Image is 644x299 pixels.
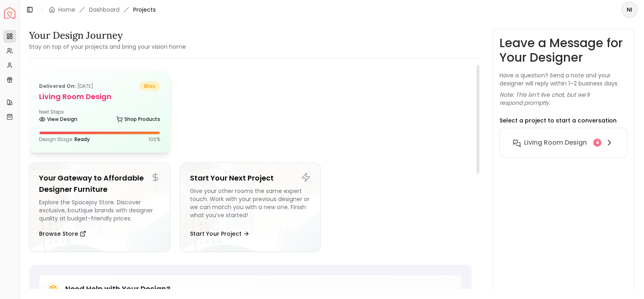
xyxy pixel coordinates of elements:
nav: breadcrumb [49,6,156,14]
a: Dashboard [89,6,120,14]
a: Your Gateway to Affordable Designer FurnitureExplore the Spacejoy Store. Discover exclusive, bout... [29,162,170,252]
a: Home [58,6,75,14]
div: 4 [593,139,601,147]
h6: Living Room design [524,138,587,147]
button: Start Your Project [190,226,250,242]
small: Stay on top of your projects and bring your vision home [29,43,186,51]
img: Spacejoy Logo [4,7,15,19]
h3: Leave a Message for Your Designer [500,36,627,65]
span: bliss [139,81,160,91]
span: Projects [133,6,156,14]
p: Note: This isn’t live chat, but we’ll respond promptly. [500,91,627,107]
h5: Living Room design [39,91,160,102]
div: Give your other rooms the same expert touch. Work with your previous designer or we can match you... [190,187,311,222]
a: Shop Products [116,114,160,125]
p: [DATE] [39,81,93,91]
p: Have a question? Send a note and your designer will reply within 1–2 business days. [500,71,627,87]
h5: Your Gateway to Affordable Designer Furniture [39,172,160,195]
button: Browse Store [39,226,86,242]
h5: Need Help with Your Design? [65,283,170,295]
h3: Your Design Journey [29,29,186,42]
a: Spacejoy [4,7,15,19]
button: NI [621,2,638,18]
h5: Start Your Next Project [190,172,311,184]
a: View Design [39,114,77,125]
div: Next Steps: [39,109,160,125]
span: Ready [74,136,90,143]
button: Living Room design4 [506,135,621,151]
p: 100 % [149,136,160,143]
p: Design Stage: [39,136,90,143]
a: Start Your Next ProjectGive your other rooms the same expert touch. Work with your previous desig... [180,162,321,252]
p: Select a project to start a conversation [500,116,617,125]
div: Explore the Spacejoy Store. Discover exclusive, boutique brands with designer quality at budget-f... [39,198,160,222]
b: Delivered on: [39,83,76,89]
span: NI [622,2,637,17]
